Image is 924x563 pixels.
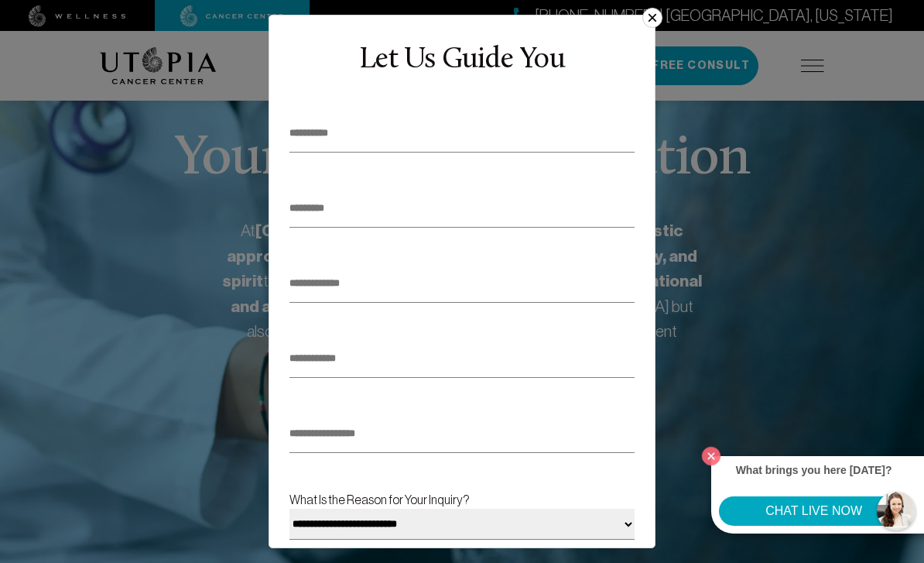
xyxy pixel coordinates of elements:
[736,464,892,476] strong: What brings you here [DATE]?
[286,44,638,77] div: Let Us Guide You
[719,496,909,526] button: CHAT LIVE NOW
[642,8,662,28] button: ×
[289,509,635,540] select: What Is the Reason for Your Inquiry?
[698,443,724,469] button: Close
